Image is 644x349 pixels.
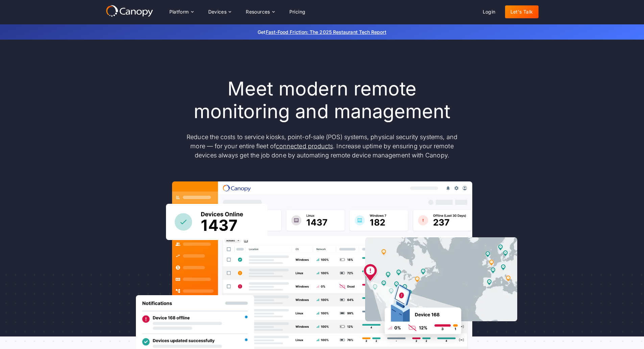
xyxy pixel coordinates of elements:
a: Let's Talk [505,5,539,18]
a: connected products [276,143,333,150]
a: Pricing [284,5,311,18]
div: Devices [208,9,227,14]
p: Get [157,28,488,36]
img: Canopy sees how many devices are online [166,204,267,240]
div: Resources [246,9,270,14]
div: Platform [169,9,189,14]
a: Login [477,5,501,18]
a: Fast-Food Friction: The 2025 Restaurant Tech Report [266,29,386,35]
div: Devices [203,5,237,19]
h1: Meet modern remote monitoring and management [180,78,464,123]
div: Resources [240,5,280,19]
div: Platform [164,5,199,19]
p: Reduce the costs to service kiosks, point-of-sale (POS) systems, physical security systems, and m... [180,132,464,160]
